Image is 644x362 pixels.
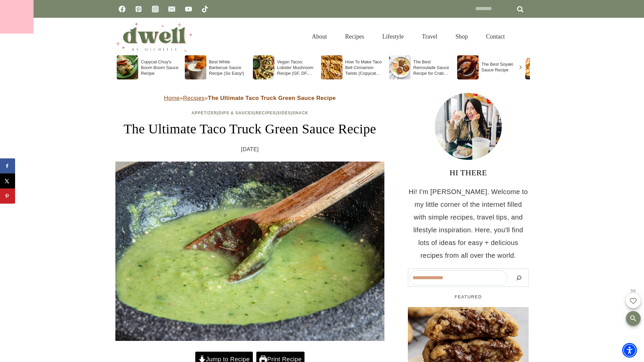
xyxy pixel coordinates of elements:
a: Instagram [149,2,162,16]
span: | | | | [192,111,309,115]
a: Recipes [336,25,373,48]
a: Snack [292,111,309,115]
a: Appetizer [192,111,217,115]
a: TikTok [198,2,212,16]
span: » » [164,95,336,101]
a: YouTube [182,2,195,16]
a: About [303,25,336,48]
a: Home [164,95,180,101]
a: Sides [277,111,291,115]
strong: The Ultimate Taco Truck Green Sauce Recipe [208,95,336,101]
a: Lifestyle [373,25,413,48]
h1: The Ultimate Taco Truck Green Sauce Recipe [115,119,384,139]
a: Contact [477,25,514,48]
img: DWELL by michelle [115,21,193,52]
nav: Primary Navigation [303,25,514,48]
a: Facebook [115,2,129,16]
div: Accessibility Menu [622,343,637,358]
a: Pinterest [132,2,145,16]
a: Recipes [256,111,276,115]
a: Travel [413,25,446,48]
h3: HI THERE [408,167,529,179]
a: Shop [446,25,477,48]
h5: FEATURED [408,294,529,300]
a: Email [165,2,178,16]
time: [DATE] [241,144,259,155]
a: Dips & Sauces [218,111,254,115]
a: Recipes [183,95,205,101]
p: Hi! I'm [PERSON_NAME]. Welcome to my little corner of the internet filled with simple recipes, tr... [408,185,529,262]
img: Taco Truck Green Sauce recipe Mexican,Sauces In,Molcajete made of Jalapenos [115,162,384,341]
